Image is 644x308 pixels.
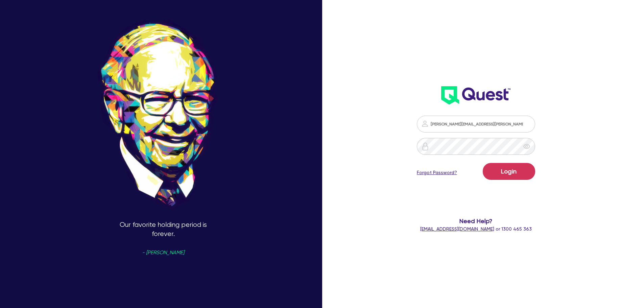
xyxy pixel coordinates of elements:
span: eye [523,143,530,150]
img: icon-password [421,142,429,150]
a: [EMAIL_ADDRESS][DOMAIN_NAME] [420,226,494,232]
a: Forgot Password? [417,169,457,176]
input: Email address [417,116,535,133]
button: Login [483,163,535,180]
span: or 1300 465 363 [420,226,532,232]
img: icon-password [421,120,429,128]
span: Need Help? [390,216,563,226]
img: wH2k97JdezQIQAAAABJRU5ErkJggg== [441,86,510,104]
span: - [PERSON_NAME] [142,250,184,255]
